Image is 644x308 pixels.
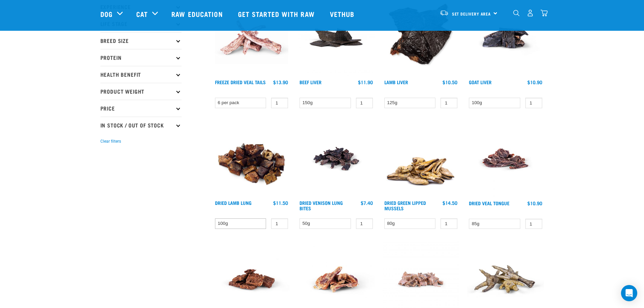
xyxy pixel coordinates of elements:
[356,218,373,229] input: 1
[323,0,363,27] a: Vethub
[215,202,252,204] a: Dried Lamb Lung
[527,200,542,206] div: $10.90
[384,202,426,209] a: Dried Green Lipped Mussels
[443,79,457,85] div: $10.50
[440,98,457,108] input: 1
[100,32,182,49] p: Breed Size
[213,120,290,197] img: Pile Of Dried Lamb Lungs For Pets
[527,9,534,17] img: user.png
[273,200,288,206] div: $11.50
[165,0,231,27] a: Raw Education
[100,66,182,83] p: Health Benefit
[231,0,323,27] a: Get started with Raw
[469,81,492,83] a: Goat Liver
[621,285,637,301] div: Open Intercom Messenger
[100,9,113,19] a: Dog
[469,202,509,204] a: Dried Veal Tongue
[525,98,542,108] input: 1
[298,120,375,197] img: Venison Lung Bites
[100,100,182,117] p: Price
[361,200,373,206] div: $7.40
[300,81,321,83] a: Beef Liver
[271,98,288,108] input: 1
[273,79,288,85] div: $13.90
[356,98,373,108] input: 1
[541,9,548,17] img: home-icon@2x.png
[300,202,343,209] a: Dried Venison Lung Bites
[440,218,457,229] input: 1
[100,117,182,134] p: In Stock / Out Of Stock
[136,9,148,19] a: Cat
[100,138,121,144] button: Clear filters
[439,10,449,16] img: van-moving.png
[467,120,544,197] img: Veal tongue
[358,79,373,85] div: $11.90
[100,49,182,66] p: Protein
[513,10,520,16] img: home-icon-1@2x.png
[452,13,491,15] span: Set Delivery Area
[525,219,542,229] input: 1
[100,83,182,100] p: Product Weight
[215,81,266,83] a: Freeze Dried Veal Tails
[527,79,542,85] div: $10.90
[271,218,288,229] input: 1
[383,120,459,197] img: 1306 Freeze Dried Mussels 01
[443,200,457,206] div: $14.50
[384,81,408,83] a: Lamb Liver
